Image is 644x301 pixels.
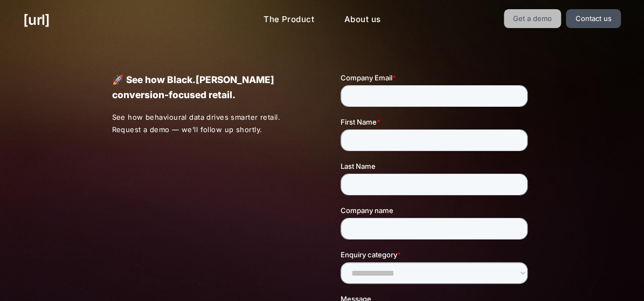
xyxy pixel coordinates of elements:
[112,72,303,102] p: 🚀 See how Black.[PERSON_NAME] conversion-focused retail.
[112,111,303,136] p: See how behavioural data drives smarter retail. Request a demo — we’ll follow up shortly.
[336,9,389,30] a: About us
[255,9,323,30] a: The Product
[504,9,562,28] a: Get a demo
[566,9,621,28] a: Contact us
[23,9,50,30] a: [URL]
